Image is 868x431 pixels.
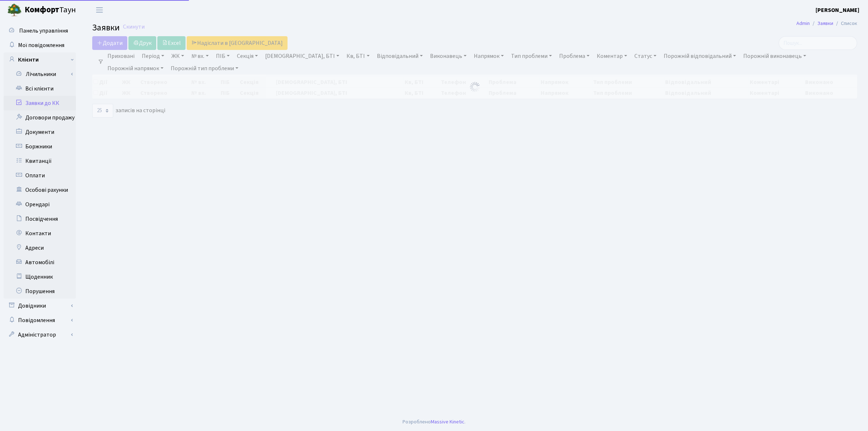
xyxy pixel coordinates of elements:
img: Обробка... [469,81,481,93]
a: Відповідальний [374,50,426,62]
a: Всі клієнти [4,81,76,96]
a: Коментар [594,50,630,62]
a: Заявки [817,20,833,27]
a: Автомобілі [4,255,76,270]
a: Порожній напрямок [105,62,166,75]
a: Період [139,50,167,62]
nav: breadcrumb [786,16,868,31]
span: Мої повідомлення [18,41,64,49]
a: ЖК [169,50,187,62]
a: № вх. [188,50,212,62]
span: Заявки [92,21,120,34]
a: Квитанції [4,154,76,168]
a: Порожній виконавець [740,50,809,62]
select: записів на сторінці [92,104,113,118]
a: Контакти [4,226,76,241]
a: [DEMOGRAPHIC_DATA], БТІ [262,50,342,62]
a: Орендарі [4,197,76,212]
a: Порожній відповідальний [661,50,739,62]
a: Кв, БТІ [344,50,372,62]
a: Приховані [105,50,137,62]
a: Панель управління [4,24,76,38]
a: Договори продажу [4,110,76,125]
span: Таун [25,4,76,16]
a: Боржники [4,139,76,154]
a: Порушення [4,284,76,299]
a: Друк [128,36,156,50]
a: Повідомлення [4,313,76,328]
a: Посвідчення [4,212,76,226]
a: Статус [631,50,659,62]
a: Щоденник [4,270,76,284]
input: Пошук... [779,36,857,50]
a: Документи [4,125,76,139]
a: Порожній тип проблеми [168,62,241,75]
img: logo.png [7,3,22,17]
a: Тип проблеми [508,50,555,62]
span: Панель управління [19,27,68,35]
a: Секція [234,50,261,62]
a: Заявки до КК [4,96,76,110]
label: записів на сторінці [92,104,165,118]
a: Лічильники [8,67,76,81]
a: Massive Kinetic [431,418,464,426]
b: Комфорт [25,4,59,16]
a: Клієнти [4,52,76,67]
a: Особові рахунки [4,183,76,197]
span: Додати [97,39,123,47]
a: Оплати [4,168,76,183]
a: Адміністратор [4,328,76,342]
a: Виконавець [427,50,469,62]
a: Довідники [4,299,76,313]
a: Скинути [123,24,145,30]
a: ПІБ [213,50,233,62]
a: Мої повідомлення [4,38,76,52]
a: Admin [796,20,810,27]
li: Список [833,20,857,28]
a: Excel [157,36,186,50]
a: Надіслати в [GEOGRAPHIC_DATA] [187,36,288,50]
div: Розроблено . [403,418,465,426]
a: Додати [92,36,127,50]
a: Напрямок [471,50,507,62]
button: Переключити навігацію [90,4,109,16]
b: [PERSON_NAME] [816,6,859,14]
a: Адреси [4,241,76,255]
a: Проблема [556,50,592,62]
a: [PERSON_NAME] [816,6,859,14]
